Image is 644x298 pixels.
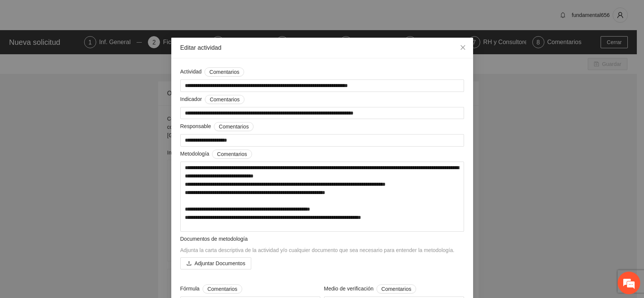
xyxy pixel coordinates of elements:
span: Fórmula [180,284,243,293]
button: Actividad [204,67,244,76]
span: Indicador [180,95,245,104]
span: uploadAdjuntar Documentos [180,260,252,266]
span: Comentarios [210,95,240,104]
span: Comentarios [209,68,239,76]
span: Comentarios [217,150,247,158]
button: Metodología [212,150,252,159]
button: Responsable [214,122,254,131]
span: Documentos de metodología [180,236,248,242]
button: uploadAdjuntar Documentos [180,257,252,269]
span: Adjunta la carta descriptiva de la actividad y/o cualquier documento que sea necesario para enten... [180,247,455,253]
span: Comentarios [381,285,411,293]
span: Adjuntar Documentos [195,259,246,267]
span: Actividad [180,67,244,76]
div: Editar actividad [180,44,464,52]
button: Fórmula [203,284,242,293]
span: Metodología [180,150,252,159]
span: Medio de verificación [324,284,417,293]
span: upload [186,261,192,267]
span: close [460,44,466,50]
button: Medio de verificación [377,284,416,293]
span: Comentarios [219,122,249,131]
button: Indicador [205,95,244,104]
button: Close [453,38,473,58]
span: Responsable [180,122,254,131]
span: Comentarios [207,285,237,293]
